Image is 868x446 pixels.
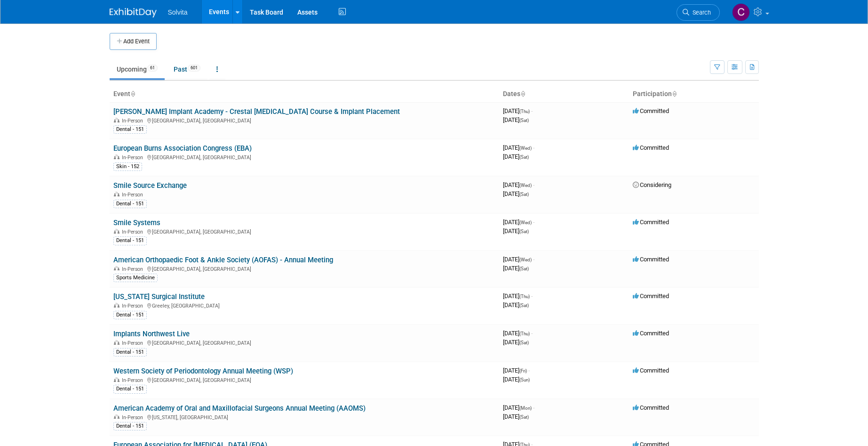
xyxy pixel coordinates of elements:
span: (Sat) [519,303,529,308]
span: [DATE] [503,227,529,235]
span: (Thu) [519,109,530,114]
span: [DATE] [503,116,529,123]
span: - [533,181,534,188]
img: In-Person Event [114,118,119,122]
a: Sort by Start Date [520,90,525,97]
span: Committed [633,144,669,151]
a: European Burns Association Congress (EBA) [113,144,252,153]
span: (Sat) [519,154,529,160]
a: American Orthopaedic Foot & Ankle Society (AOFAS) - Annual Meeting [113,256,333,264]
span: - [533,219,534,226]
a: [US_STATE] Surgical Institute [113,292,205,301]
span: In-Person [122,118,146,124]
span: In-Person [122,229,146,235]
span: (Sat) [519,118,529,123]
img: ExhibitDay [110,8,157,17]
span: (Sat) [519,192,529,197]
div: [GEOGRAPHIC_DATA], [GEOGRAPHIC_DATA] [113,116,495,124]
img: In-Person Event [114,414,119,419]
a: Sort by Event Name [130,90,135,97]
span: (Mon) [519,405,532,411]
span: Search [689,9,711,16]
span: (Thu) [519,294,530,299]
span: In-Person [122,377,146,383]
button: Add Event [110,33,157,50]
span: Committed [633,107,669,114]
span: (Wed) [519,146,532,151]
span: [DATE] [503,265,529,272]
span: [DATE] [503,367,530,374]
span: [DATE] [503,292,533,300]
span: Committed [633,367,669,374]
span: (Wed) [519,183,532,188]
img: In-Person Event [114,340,119,345]
span: 61 [147,65,158,72]
span: [DATE] [503,330,533,337]
span: In-Person [122,266,146,272]
img: In-Person Event [114,377,119,382]
span: - [533,256,534,263]
span: (Wed) [519,220,532,225]
span: In-Person [122,340,146,346]
img: In-Person Event [114,192,119,196]
th: Event [110,86,499,102]
span: Committed [633,292,669,300]
span: (Sat) [519,414,529,420]
span: - [533,144,534,151]
a: Implants Northwest Live [113,330,190,338]
span: [DATE] [503,339,529,346]
span: [DATE] [503,219,534,226]
span: [DATE] [503,153,529,160]
div: [GEOGRAPHIC_DATA], [GEOGRAPHIC_DATA] [113,339,495,346]
span: Committed [633,330,669,337]
img: In-Person Event [114,154,119,159]
span: [DATE] [503,144,534,151]
a: American Academy of Oral and Maxillofacial Surgeons Annual Meeting (AAOMS) [113,404,366,413]
a: [PERSON_NAME] Implant Academy - Crestal [MEDICAL_DATA] Course & Implant Placement [113,107,400,116]
div: [GEOGRAPHIC_DATA], [GEOGRAPHIC_DATA] [113,376,495,383]
span: (Sat) [519,229,529,234]
span: - [531,292,533,300]
a: Smile Systems [113,219,160,227]
span: [DATE] [503,413,529,420]
a: Western Society of Periodontology Annual Meeting (WSP) [113,367,293,375]
div: Dental - 151 [113,125,147,134]
span: (Sat) [519,340,529,345]
div: Sports Medicine [113,274,158,282]
span: - [528,367,530,374]
img: In-Person Event [114,266,119,271]
span: 601 [188,65,200,72]
span: In-Person [122,303,146,309]
span: (Fri) [519,368,527,373]
span: [DATE] [503,404,534,411]
div: Dental - 151 [113,385,147,393]
span: Committed [633,219,669,226]
div: [GEOGRAPHIC_DATA], [GEOGRAPHIC_DATA] [113,153,495,161]
span: Solvita [168,8,188,16]
a: Upcoming61 [110,60,165,78]
span: [DATE] [503,107,533,114]
span: [DATE] [503,190,529,197]
img: In-Person Event [114,303,119,308]
span: Committed [633,404,669,411]
span: - [531,107,533,114]
th: Participation [629,86,759,102]
span: (Sat) [519,266,529,271]
span: In-Person [122,414,146,421]
span: (Wed) [519,257,532,262]
img: Cindy Miller [732,3,750,21]
span: [DATE] [503,256,534,263]
span: - [533,404,534,411]
a: Search [677,4,720,21]
a: Smile Source Exchange [113,181,187,190]
span: (Sun) [519,377,530,382]
div: [US_STATE], [GEOGRAPHIC_DATA] [113,413,495,421]
div: Skin - 152 [113,162,142,171]
span: Committed [633,256,669,263]
div: Dental - 151 [113,422,147,430]
img: In-Person Event [114,229,119,234]
div: Dental - 151 [113,200,147,208]
div: Dental - 151 [113,311,147,319]
div: [GEOGRAPHIC_DATA], [GEOGRAPHIC_DATA] [113,265,495,272]
span: (Thu) [519,331,530,336]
